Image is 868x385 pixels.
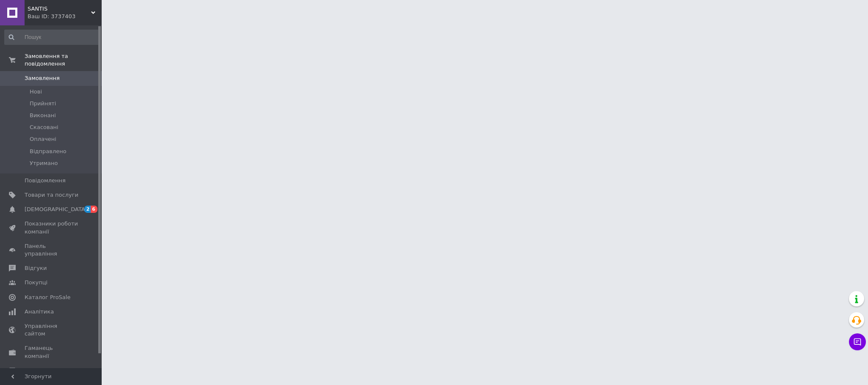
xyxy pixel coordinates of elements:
input: Пошук [4,30,100,45]
span: Управління сайтом [25,322,78,338]
button: Чат з покупцем [849,333,866,350]
span: Прийняті [30,100,56,107]
span: Відгуки [25,264,47,272]
span: Панель управління [25,242,78,258]
span: 2 [84,206,91,213]
span: Відправлено [30,148,67,155]
span: Повідомлення [25,177,66,184]
span: Каталог ProSale [25,294,70,301]
span: Маркет [25,367,46,374]
span: Замовлення та повідомлення [25,52,102,68]
span: Оплачені [30,135,56,143]
span: Нові [30,88,42,96]
span: Утримано [30,159,58,167]
span: Показники роботи компанії [25,220,78,235]
div: Ваш ID: 3737403 [28,13,102,20]
span: Товари та послуги [25,191,78,199]
span: SANTIS [28,5,91,13]
span: Скасовані [30,124,58,131]
span: Гаманець компанії [25,344,78,360]
span: [DEMOGRAPHIC_DATA] [25,206,87,213]
span: Виконані [30,112,56,119]
span: Аналітика [25,308,54,316]
span: Покупці [25,279,47,286]
span: 6 [91,206,97,213]
span: Замовлення [25,74,60,82]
